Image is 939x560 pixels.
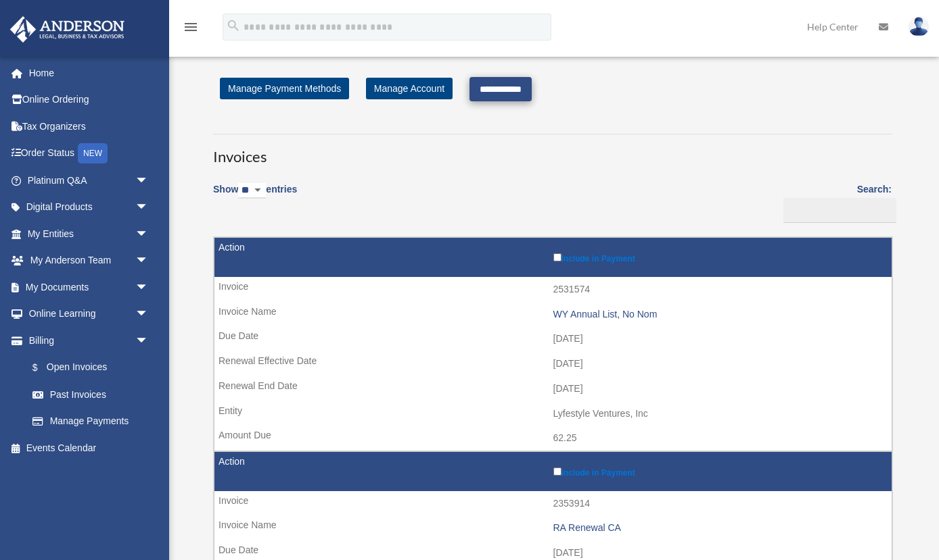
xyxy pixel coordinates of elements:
label: Search: [779,181,892,223]
img: Anderson Advisors Platinum Portal [6,16,129,43]
div: WY Annual List, No Nom [553,309,886,320]
input: Include in Payment [553,253,562,261]
a: My Anderson Teamarrow_drop_down [9,247,169,274]
a: Manage Account [366,78,453,99]
td: [DATE] [214,351,892,377]
a: Tax Organizers [9,113,169,140]
label: Include in Payment [553,465,886,478]
i: menu [183,19,199,35]
div: NEW [78,143,108,163]
label: Include in Payment [553,251,886,263]
span: arrow_drop_down [135,194,162,222]
a: Manage Payment Methods [220,78,349,99]
img: User Pic [909,17,929,36]
a: Online Ordering [9,86,169,113]
label: Show entries [213,181,297,212]
a: $Open Invoices [19,354,156,382]
span: arrow_drop_down [135,274,162,301]
td: Lyfestyle Ventures, Inc [214,401,892,427]
a: My Documentsarrow_drop_down [9,274,169,301]
input: Search: [783,198,896,224]
span: arrow_drop_down [135,327,162,355]
td: 2353914 [214,491,892,517]
span: arrow_drop_down [135,301,162,328]
i: search [226,18,241,33]
a: My Entitiesarrow_drop_down [9,220,169,247]
h3: Invoices [213,134,892,168]
td: 62.25 [214,426,892,451]
a: Platinum Q&Aarrow_drop_down [9,167,169,194]
a: Billingarrow_drop_down [9,327,162,354]
div: RA Renewal CA [553,522,886,534]
a: Past Invoices [19,381,162,408]
a: Events Calendar [9,434,169,461]
span: arrow_drop_down [135,247,162,275]
a: Digital Productsarrow_drop_down [9,194,169,221]
a: Manage Payments [19,408,162,435]
a: Order StatusNEW [9,140,169,168]
span: $ [40,359,47,376]
input: Include in Payment [553,467,562,476]
a: Home [9,59,169,86]
select: Showentries [238,183,266,199]
td: [DATE] [214,376,892,402]
a: menu [183,24,199,35]
td: 2531574 [214,277,892,303]
a: Online Learningarrow_drop_down [9,301,169,328]
span: arrow_drop_down [135,167,162,195]
span: arrow_drop_down [135,220,162,248]
td: [DATE] [214,326,892,352]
